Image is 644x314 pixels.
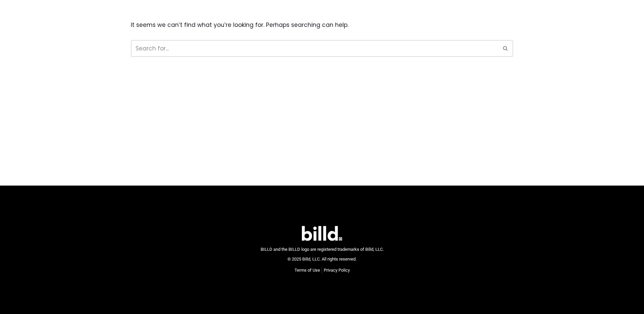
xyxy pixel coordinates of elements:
[498,40,513,57] button: Search
[294,267,350,274] nav: Menu
[131,20,513,30] p: It seems we can’t find what you’re looking for. Perhaps searching can help.
[131,40,498,57] input: Search
[261,247,384,262] span: BILLD and the BILLD logo are registered trademarks of Billd, LLC. © 2025 Billd, LLC. All rights r...
[294,267,320,274] a: Terms of Use
[324,267,350,274] a: Privacy Policy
